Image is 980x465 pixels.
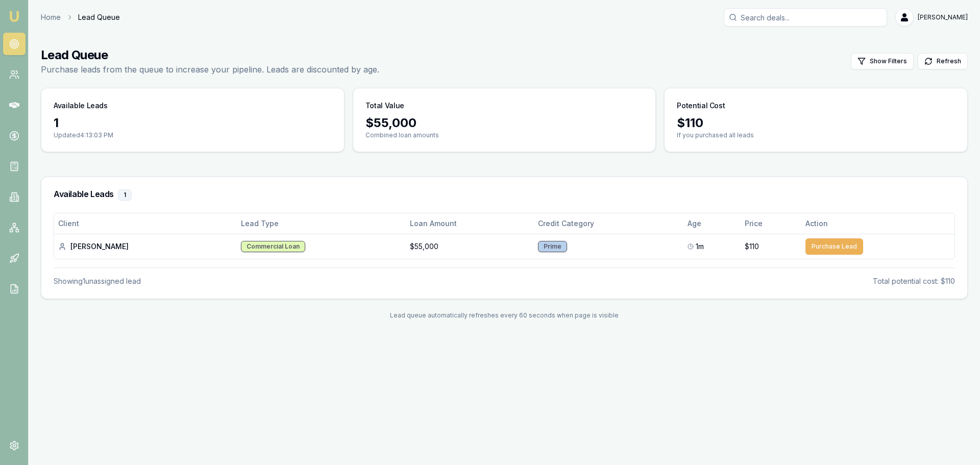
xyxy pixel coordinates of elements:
div: Showing 1 unassigned lead [54,276,141,286]
h1: Lead Queue [41,47,379,63]
td: $55,000 [406,234,534,259]
button: Purchase Lead [805,238,863,255]
p: Purchase leads from the queue to increase your pipeline. Leads are discounted by age. [41,63,379,76]
h3: Available Leads [54,189,955,201]
input: Search deals [724,8,887,27]
div: $ 110 [677,115,955,131]
span: $110 [745,241,759,252]
span: [PERSON_NAME] [918,13,968,21]
th: Action [801,213,954,234]
p: Updated 4:13:03 PM [54,131,332,139]
a: Home [41,12,61,22]
div: Commercial Loan [241,241,305,252]
h3: Potential Cost [677,101,725,111]
div: 1 [54,115,332,131]
h3: Total Value [365,101,404,111]
th: Credit Category [534,213,683,234]
th: Client [54,213,237,234]
div: Prime [538,241,567,252]
nav: breadcrumb [41,12,120,22]
p: Combined loan amounts [365,131,644,139]
div: 1 [118,189,132,201]
img: emu-icon-u.png [8,10,20,22]
div: Lead queue automatically refreshes every 60 seconds when page is visible [41,311,968,320]
button: Refresh [918,53,968,69]
div: [PERSON_NAME] [58,241,233,252]
h3: Available Leads [54,101,108,111]
div: Total potential cost: $110 [873,276,955,286]
span: Lead Queue [78,12,120,22]
th: Loan Amount [406,213,534,234]
th: Price [741,213,801,234]
div: $ 55,000 [365,115,644,131]
th: Age [683,213,741,234]
p: If you purchased all leads [677,131,955,139]
span: 1m [696,241,704,252]
button: Show Filters [851,53,914,69]
th: Lead Type [237,213,405,234]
